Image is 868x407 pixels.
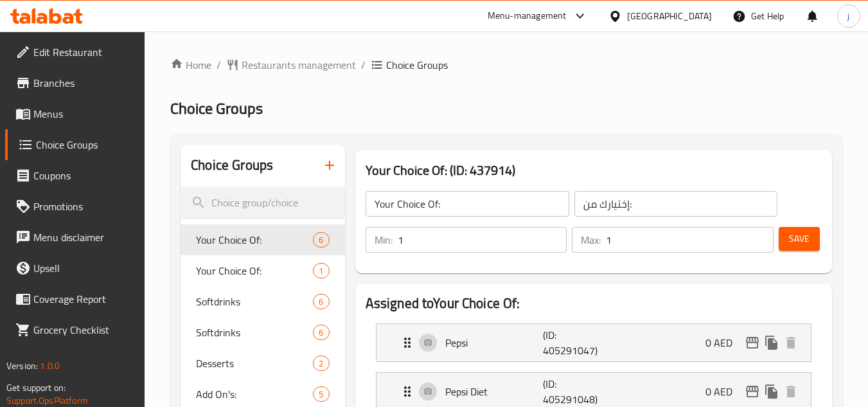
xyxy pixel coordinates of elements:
span: Upsell [33,260,135,276]
span: Choice Groups [170,94,263,123]
li: / [217,57,221,73]
a: Menu disclaimer [5,222,145,253]
p: Pepsi [445,335,544,350]
button: delete [781,382,801,401]
button: edit [743,333,762,352]
div: Choices [313,325,329,340]
h3: Your Choice Of: (ID: 437914) [366,160,822,181]
span: Softdrinks [196,325,313,340]
span: Your Choice Of: [196,232,313,248]
button: delete [781,333,801,352]
div: Expand [376,324,811,361]
p: (ID: 405291048) [543,376,608,407]
p: 0 AED [705,384,743,399]
div: [GEOGRAPHIC_DATA] [627,9,712,23]
a: Coverage Report [5,284,145,314]
p: (ID: 405291047) [543,327,608,358]
span: 6 [314,327,328,339]
a: Restaurants management [226,57,356,73]
a: Coupons [5,160,145,191]
span: Get support on: [6,379,66,396]
div: Your Choice Of:6 [181,224,344,255]
span: j [847,9,849,23]
h2: Choice Groups [191,156,273,175]
span: Menus [33,106,135,122]
a: Menus [5,98,145,129]
a: Choice Groups [5,129,145,160]
span: 6 [314,296,328,308]
span: 2 [314,357,328,370]
span: Add On's: [196,386,313,402]
a: Home [170,57,211,73]
a: Branches [5,68,145,98]
button: edit [743,382,762,401]
span: Branches [33,75,135,91]
span: 1.0.0 [40,357,60,374]
li: Expand [366,318,822,367]
div: Choices [313,232,329,248]
span: Coupons [33,168,135,183]
button: duplicate [762,333,781,352]
span: Your Choice Of: [196,263,313,278]
div: Your Choice Of:1 [181,255,344,286]
span: 6 [314,234,328,246]
p: Min: [375,232,393,248]
div: Softdrinks6 [181,286,344,317]
a: Grocery Checklist [5,314,145,345]
button: duplicate [762,382,781,401]
span: Grocery Checklist [33,322,135,338]
span: 5 [314,388,328,401]
a: Promotions [5,191,145,222]
span: Save [789,231,810,247]
input: search [181,186,344,219]
div: Menu-management [488,8,567,24]
button: Save [779,227,820,251]
span: Version: [6,357,38,374]
p: 0 AED [705,335,743,350]
span: Desserts [196,356,313,371]
nav: breadcrumb [170,57,842,73]
span: Choice Groups [386,57,448,73]
li: / [361,57,366,73]
h2: Assigned to Your Choice Of: [366,294,822,313]
a: Upsell [5,253,145,284]
span: Restaurants management [242,57,356,73]
a: Edit Restaurant [5,37,145,68]
p: Max: [581,232,601,248]
span: Softdrinks [196,294,313,309]
span: Menu disclaimer [33,230,135,245]
span: Coverage Report [33,291,135,307]
div: Desserts2 [181,348,344,379]
span: Choice Groups [36,137,135,152]
p: Pepsi Diet [445,384,544,399]
div: Softdrinks6 [181,317,344,348]
span: Promotions [33,199,135,214]
span: 1 [314,265,328,277]
span: Edit Restaurant [33,44,135,60]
